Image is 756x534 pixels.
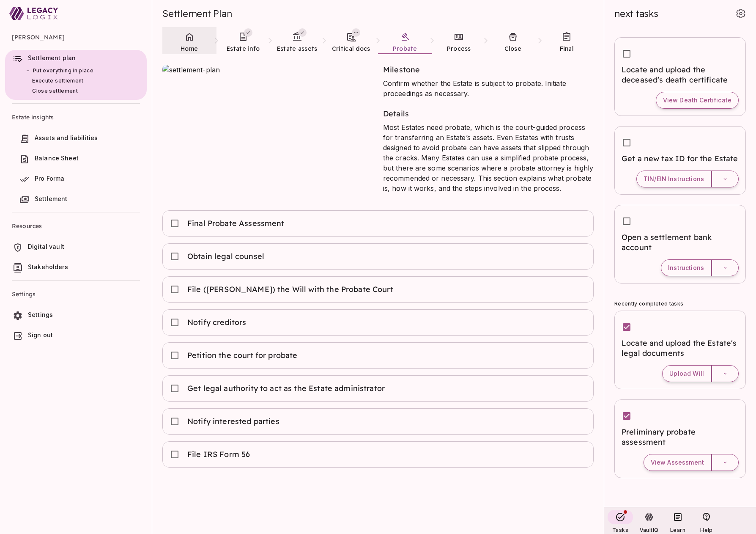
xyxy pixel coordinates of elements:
a: Sign out [5,327,147,345]
span: Execute settlement [32,77,83,84]
span: Close [504,45,522,52]
span: File IRS Form 56 [187,449,250,460]
span: Resources [12,216,140,236]
span: Pro Forma [35,175,64,182]
div: Open a settlement bank accountInstructions [614,205,746,284]
span: Settings [12,284,140,304]
span: Estate info [227,45,260,52]
a: Pro Forma [5,171,147,188]
span: Assets and liabilities [35,134,98,141]
span: Probate [393,45,417,52]
div: Locate and upload the Estate's legal documentsUpload Will [614,311,746,389]
span: VaultIQ [640,527,658,533]
div: Final Probate Assessment [162,210,594,237]
div: Locate and upload the deceased’s death certificateView Death Certificate [614,37,746,116]
div: Preliminary probate assessmentView Assessment [614,399,746,478]
button: View Death Certificate [656,92,739,109]
button: Instructions [661,259,711,276]
span: Confirm whether the Estate is subject to probate. Initiate proceedings as necessary. [383,79,566,98]
span: Balance Sheet [35,154,79,162]
a: Stakeholders [5,259,147,277]
span: Details [383,109,409,118]
span: Tasks [612,527,628,533]
div: Petition the court for probate [162,342,594,369]
div: File IRS Form 56 [162,441,594,468]
span: Critical docs [332,45,370,52]
a: Digital vault [5,239,147,256]
span: Stakeholders [28,263,68,270]
a: Settings [5,307,147,325]
a: Settlement planPut everything in placeExecute settlementClose settlement [5,50,147,100]
span: Locate and upload the deceased’s death certificate [622,65,739,85]
span: Estate assets [277,45,318,52]
span: Help [700,527,712,533]
span: Digital vault [28,243,64,250]
span: TIN/EIN Instructions [644,175,704,183]
span: [PERSON_NAME] [12,27,140,47]
span: Notify interested parties [187,416,279,427]
span: Get legal authority to act as the Estate administrator [187,383,385,394]
span: Settings [28,311,53,318]
span: Open a settlement bank account [622,232,739,253]
span: Upload Will [669,370,704,377]
span: Obtain legal counsel [187,251,264,261]
span: Petition the court for probate [187,350,298,361]
a: Balance Sheet [5,150,147,168]
span: Recently completed tasks [614,300,683,307]
a: Assets and liabilities [5,130,147,148]
span: File ([PERSON_NAME]) the Will with the Probate Court [187,284,393,295]
span: Settlement Plan [162,8,232,19]
button: View Assessment [644,454,711,471]
span: Notify creditors [187,317,246,328]
span: View Death Certificate [663,96,731,104]
span: Locate and upload the Estate's legal documents [622,338,739,358]
span: Get a new tax ID for the Estate [622,154,739,164]
span: Settlement plan [28,54,76,61]
img: settlement-plan [162,65,373,179]
span: Milestone [383,65,420,74]
span: Most Estates need probate, which is the court-guided process for transferring an Estate’s assets.... [383,123,593,193]
div: File ([PERSON_NAME]) the Will with the Probate Court [162,276,594,303]
span: Home [181,45,198,52]
a: Settlement [5,191,147,209]
span: Estate insights [12,107,140,127]
button: Upload Will [662,365,711,382]
span: Final [560,45,574,52]
span: Sign out [28,331,53,339]
div: Get a new tax ID for the EstateTIN/EIN Instructions [614,126,746,195]
span: View Assessment [651,459,704,466]
span: Instructions [668,264,704,272]
span: Learn [670,527,685,533]
span: Process [447,45,471,52]
div: Notify interested parties [162,408,594,435]
span: Put everything in place [33,67,93,74]
button: TIN/EIN Instructions [636,171,711,187]
span: Final Probate Assessment [187,218,285,228]
span: Preliminary probate assessment [622,427,739,447]
span: Close settlement [32,88,78,94]
span: next tasks [614,8,658,19]
div: Obtain legal counsel [162,243,594,270]
div: Get legal authority to act as the Estate administrator [162,375,594,402]
div: Notify creditors [162,309,594,336]
span: Settlement [35,195,68,202]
